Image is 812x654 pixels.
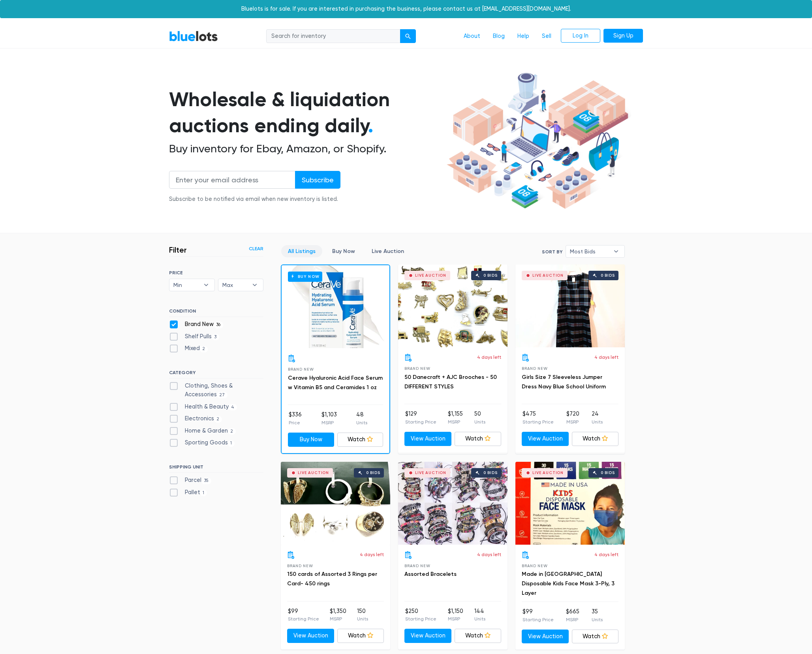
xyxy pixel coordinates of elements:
[522,374,606,390] a: Girls Size 7 Sleeveless Jumper Dress Navy Blue School Uniform
[288,367,314,371] span: Brand New
[282,265,389,348] a: Buy Now
[214,416,222,422] span: 2
[200,346,208,352] span: 2
[566,418,579,425] p: MSRP
[601,274,615,277] div: 0 bids
[477,354,501,361] p: 4 days left
[522,366,547,371] span: Brand New
[515,264,625,347] a: Live Auction 0 bids
[448,607,463,623] li: $1,150
[169,414,222,423] label: Electronics
[169,270,263,275] h6: PRICE
[477,551,501,558] p: 4 days left
[522,564,547,568] span: Brand New
[523,616,554,623] p: Starting Price
[288,375,383,391] a: Cerave Hyaluronic Acid Face Serum w Vitamin B5 and Ceramides 1 oz
[212,334,219,340] span: 3
[603,29,643,43] a: Sign Up
[592,607,603,623] li: 35
[405,410,436,425] li: $129
[169,30,218,42] a: BlueLots
[169,427,236,435] label: Home & Garden
[169,332,219,341] label: Shelf Pulls
[522,571,615,596] a: Made in [GEOGRAPHIC_DATA] Disposable Kids Face Mask 3-Ply, 3 Layer
[281,462,390,545] a: Live Auction 0 bids
[321,419,337,426] p: MSRP
[592,410,603,425] li: 24
[169,476,211,485] label: Parcel
[169,344,208,353] label: Mixed
[330,607,346,623] li: $1,350
[566,616,579,623] p: MSRP
[483,274,498,277] div: 0 bids
[288,272,322,281] h6: Buy Now
[532,471,564,475] div: Live Auction
[405,607,436,623] li: $250
[570,245,609,257] span: Most Bids
[298,471,329,475] div: Live Auction
[415,471,446,475] div: Live Auction
[366,471,380,475] div: 0 bids
[228,428,236,435] span: 2
[608,245,624,257] b: ▾
[523,418,554,425] p: Starting Price
[357,615,368,622] p: Units
[572,432,619,446] a: Watch
[404,374,497,390] a: 50 Danecraft + AJC Brooches - 50 DIFFERENT STYLES
[474,607,485,623] li: 144
[404,366,430,371] span: Brand New
[594,354,618,361] p: 4 days left
[249,245,263,252] a: Clear
[566,410,579,425] li: $720
[295,171,340,189] input: Subscribe
[289,419,302,426] p: Price
[572,630,619,644] a: Watch
[321,410,337,426] li: $1,103
[483,471,498,475] div: 0 bids
[368,114,373,137] span: .
[448,410,463,425] li: $1,155
[448,418,463,425] p: MSRP
[246,279,263,291] b: ▾
[444,69,631,213] img: hero-ee84e7d0318cb26816c560f6b4441b76977f77a177738b4e94f68c95b2b83dbb.png
[169,320,223,329] label: Brand New
[522,432,569,446] a: View Auction
[169,370,263,379] h6: CATEGORY
[198,279,214,291] b: ▾
[169,142,444,156] h2: Buy inventory for Ebay, Amazon, or Shopify.
[289,410,302,426] li: $336
[337,629,384,643] a: Watch
[455,432,502,446] a: Watch
[337,433,383,447] a: Watch
[532,274,564,277] div: Live Auction
[536,29,558,44] a: Sell
[405,418,436,425] p: Starting Price
[169,86,444,139] h1: Wholesale & liquidation auctions ending daily
[201,478,211,484] span: 35
[360,551,384,558] p: 4 days left
[405,615,436,622] p: Starting Price
[592,418,603,425] p: Units
[523,410,554,425] li: $475
[398,462,507,545] a: Live Auction 0 bids
[404,571,457,577] a: Assorted Bracelets
[561,29,600,43] a: Log In
[173,279,199,291] span: Min
[325,245,362,257] a: Buy Now
[455,629,502,643] a: Watch
[287,564,313,568] span: Brand New
[487,29,511,44] a: Blog
[404,629,451,643] a: View Auction
[515,462,625,545] a: Live Auction 0 bids
[594,551,618,558] p: 4 days left
[169,488,207,497] label: Pallet
[404,432,451,446] a: View Auction
[169,245,187,255] h3: Filter
[217,392,227,398] span: 27
[229,404,237,410] span: 4
[566,607,579,623] li: $665
[287,571,377,587] a: 150 cards of Assorted 3 Rings per Card- 450 rings
[398,264,507,347] a: Live Auction 0 bids
[415,274,446,277] div: Live Auction
[281,245,322,257] a: All Listings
